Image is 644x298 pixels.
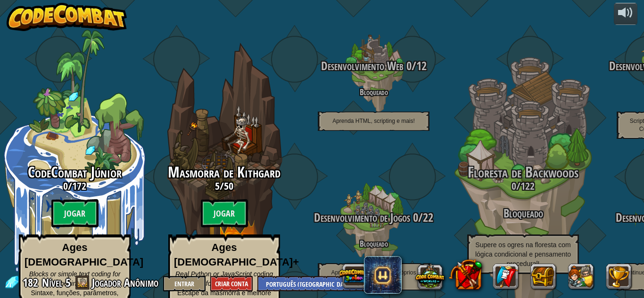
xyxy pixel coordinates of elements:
h3: / [299,211,448,224]
h3: / [299,60,448,72]
span: Supere os ogres na floresta com lógica condicional e pensamento procedural! [475,241,571,267]
span: Desenvolvimento de Jogos [314,209,410,226]
img: CodeCombat - Learn how to code by playing a game [7,3,127,31]
strong: Ages [DEMOGRAPHIC_DATA]+ [174,242,299,268]
span: 5 [66,275,71,290]
h4: Bloqueado [299,239,448,248]
span: 5 [215,179,220,193]
h3: / [448,180,598,192]
button: Entrar [163,276,206,291]
span: 122 [520,179,535,193]
span: Desenvolvimento Web [321,58,404,74]
span: 0 [63,179,68,193]
span: CodeCombat Júnior [28,162,122,182]
span: 0 [512,179,516,193]
span: Aprenda a construir seus próprios níveis! [331,269,416,284]
span: Blocks or simple text coding for beginners [29,270,121,287]
span: Masmorra de Kithgard [168,162,281,182]
button: Ajuste o volume [614,3,637,25]
span: Aprenda HTML, scripting e mais! [332,118,415,124]
h4: Bloqueado [299,88,448,97]
span: 22 [423,209,433,226]
h3: / [149,180,299,192]
span: 0 [410,209,418,226]
span: 12 [416,58,427,74]
span: Nível [42,275,62,290]
span: Real Python or JavaScript coding for everyone [175,270,273,287]
span: 0 [404,58,412,74]
strong: Ages [DEMOGRAPHIC_DATA] [25,242,143,268]
span: Floresta de Backwoods [468,162,578,182]
button: Criar Conta [210,276,253,291]
span: 182 [23,275,41,290]
btn: Jogar [51,199,99,227]
span: 50 [224,179,233,193]
btn: Jogar [201,199,248,227]
h3: Bloqueado [448,207,598,220]
span: 172 [72,179,86,193]
span: Jogador Anônimo [92,275,158,290]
